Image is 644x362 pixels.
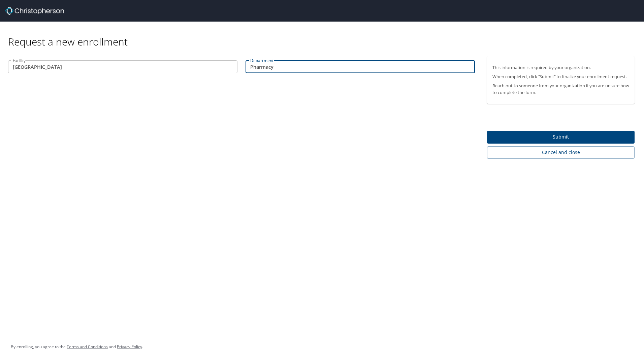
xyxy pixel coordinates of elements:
[492,64,629,71] p: This information is required by your organization.
[492,133,629,141] span: Submit
[492,148,629,157] span: Cancel and close
[487,131,635,144] button: Submit
[67,344,108,350] a: Terms and Conditions
[8,60,237,73] input: EX:
[246,60,475,73] input: EX:
[117,344,142,350] a: Privacy Policy
[487,146,635,159] button: Cancel and close
[5,7,64,15] img: cbt logo
[11,338,143,355] div: By enrolling, you agree to the and .
[8,22,640,48] div: Request a new enrollment
[492,83,629,95] p: Reach out to someone from your organization if you are unsure how to complete the form.
[492,73,629,80] p: When completed, click “Submit” to finalize your enrollment request.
